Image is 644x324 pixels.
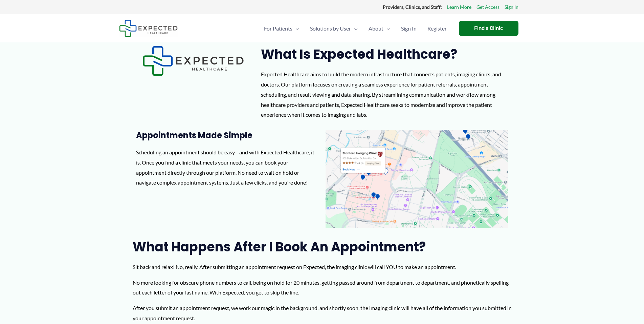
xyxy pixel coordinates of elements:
[264,17,292,40] span: For Patients
[383,17,390,40] span: Menu Toggle
[351,17,358,40] span: Menu Toggle
[259,17,305,40] a: For PatientsMenu Toggle
[505,3,518,12] a: Sign In
[292,17,299,40] span: Menu Toggle
[142,46,244,76] img: Expected Healthcare Logo
[133,303,512,323] p: After you submit an appointment request, we work our magic in the background, and shortly soon, t...
[310,17,351,40] span: Solutions by User
[427,17,447,40] span: Register
[476,3,499,12] a: Get Access
[396,17,422,40] a: Sign In
[136,130,319,140] h3: Appointments Made Simple
[136,147,319,188] p: Scheduling an appointment should be easy—and with Expected Healthcare, it is. Once you find a cli...
[363,17,396,40] a: AboutMenu Toggle
[259,17,452,40] nav: Primary Site Navigation
[401,17,417,40] span: Sign In
[261,46,511,62] h2: What is Expected Healthcare?
[261,69,511,120] div: Expected Healthcare aims to build the modern infrastructure that connects patients, imaging clini...
[133,262,512,272] p: Sit back and relax! No, really. After submitting an appointment request on Expected, the imaging ...
[119,20,178,37] img: Expected Healthcare Logo - side, dark font, small
[383,4,442,10] strong: Providers, Clinics, and Staff:
[422,17,452,40] a: Register
[369,17,383,40] span: About
[447,3,471,12] a: Learn More
[133,278,512,298] p: No more looking for obscure phone numbers to call, being on hold for 20 minutes, getting passed a...
[133,239,512,255] h2: What Happens After I Book an Appointment?
[459,21,518,36] a: Find a Clinic
[305,17,363,40] a: Solutions by UserMenu Toggle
